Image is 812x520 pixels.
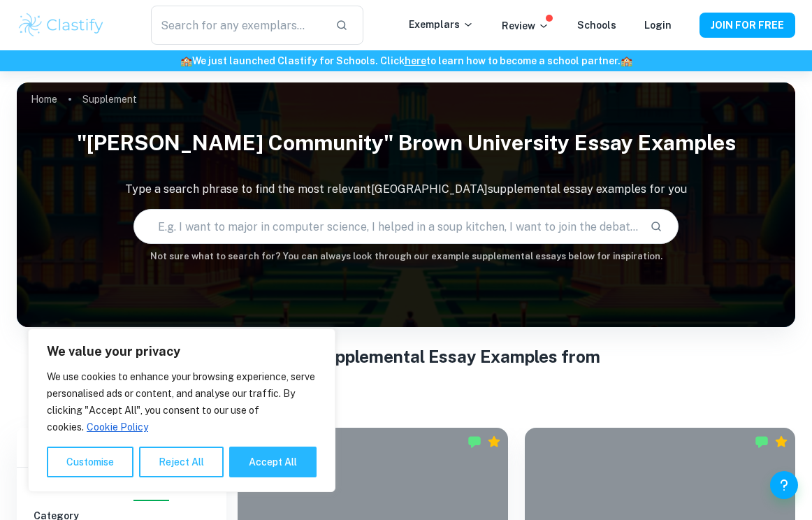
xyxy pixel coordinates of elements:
button: JOIN FOR FREE [699,13,795,38]
img: Marked [467,435,481,449]
button: Help and Feedback [770,471,798,499]
h1: "[PERSON_NAME] Community" Supplemental Essay Examples from [GEOGRAPHIC_DATA] [56,344,757,394]
img: Marked [755,435,769,449]
button: Accept All [229,447,317,477]
h6: We just launched Clastify for Schools. Click to learn how to become a school partner. [3,53,809,68]
p: We value your privacy [47,343,317,360]
a: Schools [577,20,616,31]
h6: Filter exemplars [17,428,226,467]
a: Login [644,20,672,31]
p: Review [502,18,549,34]
button: Reject All [139,447,224,477]
span: 🏫 [180,55,192,66]
button: Search [644,215,668,238]
div: Premium [774,435,788,449]
input: Search for any exemplars... [151,6,324,45]
h1: "[PERSON_NAME] Community" Brown University Essay Examples [17,122,795,164]
span: 🏫 [621,55,632,66]
p: Type a search phrase to find the most relevant [GEOGRAPHIC_DATA] supplemental essay examples for you [17,181,795,198]
a: here [405,55,426,66]
p: Exemplars [409,17,474,32]
div: Premium [487,435,501,449]
h6: Not sure what to search for? You can always look through our example supplemental essays below fo... [17,250,795,263]
a: Home [31,89,57,109]
button: Customise [47,447,133,477]
p: Supplement [82,92,137,107]
a: Cookie Policy [86,421,149,433]
img: Clastify logo [17,11,106,39]
input: E.g. I want to major in computer science, I helped in a soup kitchen, I want to join the debate t... [134,207,639,246]
div: We value your privacy [28,328,335,492]
p: We use cookies to enhance your browsing experience, serve personalised ads or content, and analys... [47,368,317,435]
